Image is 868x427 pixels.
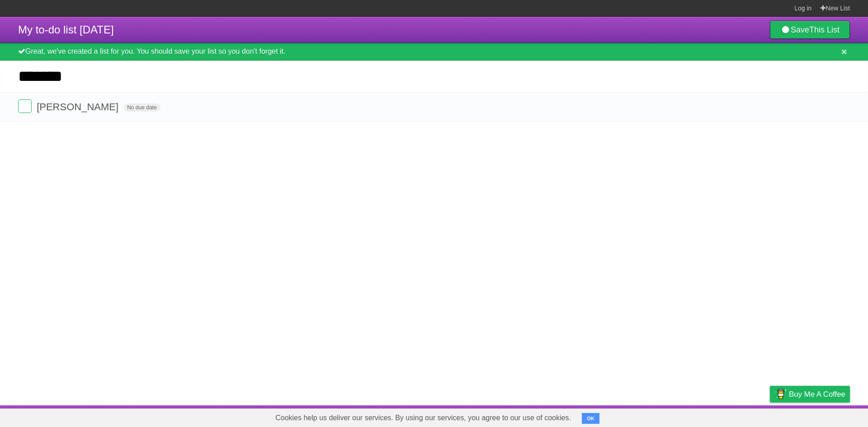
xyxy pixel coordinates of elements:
[727,408,747,425] a: Terms
[650,408,669,425] a: About
[582,413,599,424] button: OK
[789,386,845,402] span: Buy me a coffee
[18,99,32,113] label: Done
[266,409,580,427] span: Cookies help us deliver our services. By using our services, you agree to our use of cookies.
[123,103,160,112] span: No due date
[758,408,782,425] a: Privacy
[770,21,850,39] a: SaveThis List
[37,101,121,113] span: [PERSON_NAME]
[774,386,787,402] img: Buy me a coffee
[809,25,840,34] b: This List
[679,408,716,425] a: Developers
[770,386,850,403] a: Buy me a coffee
[793,408,850,425] a: Suggest a feature
[18,23,114,36] span: My to-do list [DATE]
